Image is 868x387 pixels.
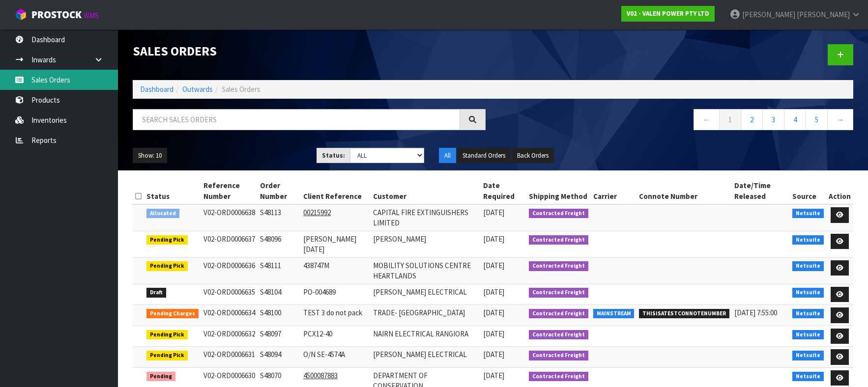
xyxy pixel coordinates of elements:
[258,305,301,326] td: S48100
[792,309,824,319] span: Netsuite
[784,109,806,130] a: 4
[439,148,456,164] button: All
[301,257,371,284] td: 438747M
[483,208,504,217] span: [DATE]
[322,151,345,160] strong: Status:
[258,257,301,284] td: S48111
[201,257,258,284] td: V02-ORD0006636
[526,178,591,204] th: Shipping Method
[529,330,588,340] span: Contracted Freight
[792,209,824,219] span: Netsuite
[529,372,588,382] span: Contracted Freight
[694,109,720,130] a: ←
[483,329,504,338] span: [DATE]
[201,347,258,368] td: V02-ORD0006631
[591,178,637,204] th: Carrier
[146,261,188,271] span: Pending Pick
[146,309,199,319] span: Pending Charges
[301,347,371,368] td: O/N SE-4574A
[741,109,763,130] a: 2
[258,204,301,231] td: S48113
[133,109,460,130] input: Search sales orders
[146,209,179,219] span: Allocated
[371,347,481,368] td: [PERSON_NAME] ELECTRICAL
[371,257,481,284] td: MOBILITY SOLUTIONS CENTRE HEARTLANDS
[146,288,166,298] span: Draft
[371,305,481,326] td: TRADE- [GEOGRAPHIC_DATA]
[371,231,481,257] td: [PERSON_NAME]
[529,209,588,219] span: Contracted Freight
[201,305,258,326] td: V02-ORD0006634
[483,287,504,297] span: [DATE]
[483,371,504,380] span: [DATE]
[301,305,371,326] td: TEST 3 do not pack
[529,309,588,319] span: Contracted Freight
[529,288,588,298] span: Contracted Freight
[258,326,301,347] td: S48097
[512,148,554,164] button: Back Orders
[222,84,260,94] span: Sales Orders
[483,234,504,244] span: [DATE]
[301,284,371,305] td: PO-004689
[483,308,504,317] span: [DATE]
[457,148,511,164] button: Standard Orders
[144,178,201,204] th: Status
[500,109,853,133] nav: Page navigation
[593,309,635,319] span: MAINSTREAM
[483,261,504,270] span: [DATE]
[301,178,371,204] th: Client Reference
[371,284,481,305] td: [PERSON_NAME] ELECTRICAL
[762,109,784,130] a: 3
[483,350,504,359] span: [DATE]
[742,10,795,19] span: [PERSON_NAME]
[790,178,826,204] th: Source
[529,235,588,245] span: Contracted Freight
[792,261,824,271] span: Netsuite
[301,326,371,347] td: PCX12-40
[303,208,331,217] tcxspan: Call 00215992 via 3CX
[627,9,709,18] strong: V02 - VALEN POWER PTY LTD
[84,11,99,20] small: WMS
[201,231,258,257] td: V02-ORD0006637
[637,178,732,204] th: Connote Number
[201,284,258,305] td: V02-ORD0006635
[639,309,729,319] span: THISISATESTCONNOTENUMBER
[182,84,213,94] a: Outwards
[303,371,338,380] tcxspan: Call 4500087883 via 3CX
[797,10,850,19] span: [PERSON_NAME]
[258,178,301,204] th: Order Number
[827,109,853,130] a: →
[732,178,790,204] th: Date/Time Released
[792,288,824,298] span: Netsuite
[146,235,188,245] span: Pending Pick
[371,326,481,347] td: NAIRN ELECTRICAL RANGIORA
[201,178,258,204] th: Reference Number
[258,347,301,368] td: S48094
[258,231,301,257] td: S48096
[201,326,258,347] td: V02-ORD0006632
[133,44,486,58] h1: Sales Orders
[806,109,828,130] a: 5
[371,178,481,204] th: Customer
[258,284,301,305] td: S48104
[792,235,824,245] span: Netsuite
[481,178,526,204] th: Date Required
[719,109,741,130] a: 1
[301,231,371,257] td: [PERSON_NAME] [DATE]
[792,330,824,340] span: Netsuite
[15,8,27,21] img: cube-alt.png
[734,308,777,317] span: [DATE] 7:55:00
[792,372,824,382] span: Netsuite
[146,351,188,360] span: Pending Pick
[201,204,258,231] td: V02-ORD0006638
[792,351,824,360] span: Netsuite
[146,330,188,340] span: Pending Pick
[133,148,167,164] button: Show: 10
[31,8,82,21] span: ProStock
[146,372,175,382] span: Pending
[529,261,588,271] span: Contracted Freight
[371,204,481,231] td: CAPITAL FIRE EXTINGUISHERS LIMITED
[826,178,853,204] th: Action
[140,84,174,94] a: Dashboard
[529,351,588,360] span: Contracted Freight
